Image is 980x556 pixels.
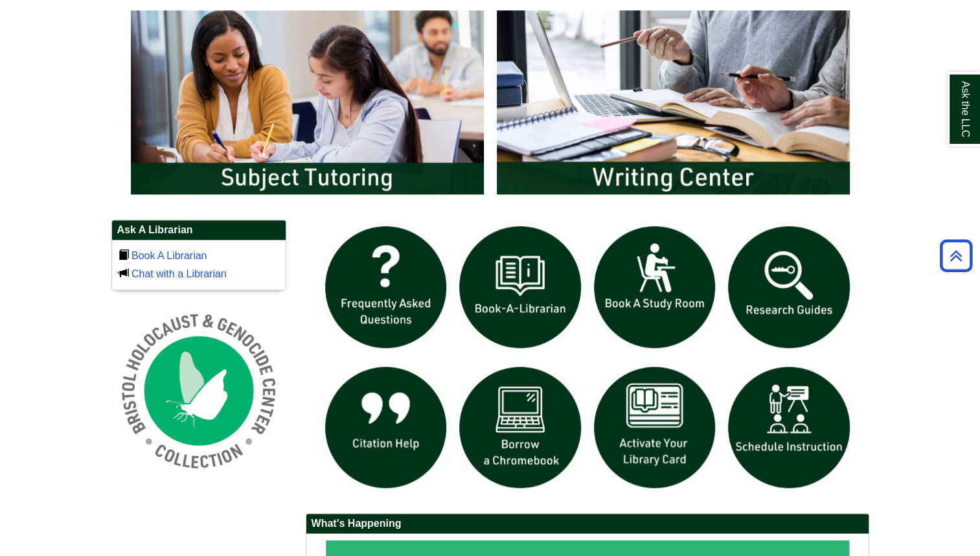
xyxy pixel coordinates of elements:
img: Borrow a chromebook icon links to the borrow a chromebook web page [453,360,587,495]
h2: Ask A Librarian [112,220,286,240]
img: For faculty. Schedule Library Instruction icon links to form. [722,360,856,495]
img: Subject Tutoring Information [124,4,490,201]
div: slideshow [124,4,856,207]
a: Back to Top [935,247,977,264]
img: citation help icon links to citation help guide page [319,360,453,495]
img: Book a Librarian icon links to book a librarian web page [453,220,587,354]
img: Writing Center Information [490,4,856,201]
h2: What's Happening [306,514,869,534]
img: Research Guides icon links to research guides web page [722,220,856,354]
div: slideshow [319,220,856,500]
img: Holocaust and Genocide Collection [111,303,286,478]
a: Chat with a Librarian [131,268,227,279]
img: frequently asked questions [319,220,453,354]
img: activate Library Card icon links to form to activate student ID into library card [587,360,722,495]
img: book a study room icon links to book a study room web page [587,220,722,354]
a: Book A Librarian [131,250,207,261]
